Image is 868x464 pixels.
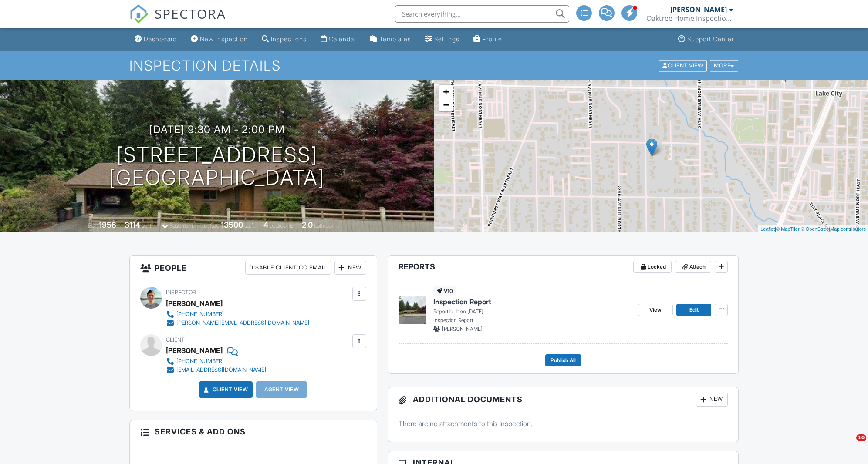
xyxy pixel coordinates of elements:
p: There are no attachments to this inspection. [399,419,728,428]
a: [EMAIL_ADDRESS][DOMAIN_NAME] [166,366,266,374]
span: Built [88,222,98,229]
div: 1956 [99,220,116,229]
div: Client View [659,60,707,71]
a: Dashboard [131,31,180,47]
img: The Best Home Inspection Software - Spectora [129,4,149,24]
div: Calendar [329,35,356,43]
div: More [710,60,738,71]
div: 2.0 [302,220,313,229]
div: New [334,261,366,275]
h3: Additional Documents [388,387,739,412]
a: Support Center [675,31,737,47]
span: bathrooms [314,222,339,229]
div: [PHONE_NUMBER] [176,358,224,365]
h1: [STREET_ADDRESS] [GEOGRAPHIC_DATA] [109,144,325,190]
div: [PERSON_NAME] [166,344,223,357]
h1: Inspection Details [129,58,739,73]
a: Zoom in [439,85,453,98]
span: sq. ft. [142,222,154,229]
a: Leaflet [760,226,775,232]
div: New [696,393,728,407]
a: [PHONE_NUMBER] [166,310,309,319]
a: Profile [470,31,506,47]
iframe: Intercom live chat [838,434,859,455]
span: bedrooms [270,222,294,229]
h3: [DATE] 9:30 am - 2:00 pm [149,124,285,135]
div: Disable Client CC Email [245,261,331,275]
a: Templates [367,31,415,47]
h3: Services & Add ons [130,420,377,443]
div: 13500 [221,220,243,229]
div: | [758,225,868,233]
a: Zoom out [439,98,453,111]
a: Calendar [317,31,360,47]
div: 4 [263,220,268,229]
input: Search everything... [395,5,569,23]
a: Client View [202,385,248,394]
div: Profile [483,35,502,43]
a: [PERSON_NAME][EMAIL_ADDRESS][DOMAIN_NAME] [166,319,309,327]
div: [PERSON_NAME] [166,297,223,310]
a: SPECTORA [129,12,226,30]
a: Inspections [258,31,310,47]
span: basement [169,222,193,229]
div: Inspections [271,35,307,43]
span: SPECTORA [155,4,226,23]
a: © OpenStreetMap contributors [801,226,866,232]
h3: People [130,256,377,280]
a: [PHONE_NUMBER] [166,357,266,366]
div: [PERSON_NAME] [670,5,727,14]
div: [EMAIL_ADDRESS][DOMAIN_NAME] [176,366,266,373]
div: [PERSON_NAME][EMAIL_ADDRESS][DOMAIN_NAME] [176,319,309,326]
div: Dashboard [144,35,177,43]
div: 3114 [125,220,140,229]
div: Support Center [687,35,734,43]
span: sq.ft. [244,222,255,229]
div: Templates [379,35,411,43]
span: Lot Size [201,222,220,229]
a: Client View [658,62,709,68]
a: © MapTiler [776,226,800,232]
div: [PHONE_NUMBER] [176,311,224,318]
div: Oaktree Home Inspections [646,14,733,23]
span: Client [166,336,185,343]
a: New Inspection [187,31,251,47]
div: Settings [434,35,459,43]
span: 10 [856,434,866,441]
div: New Inspection [200,35,248,43]
a: Settings [422,31,463,47]
span: Inspector [166,289,196,296]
